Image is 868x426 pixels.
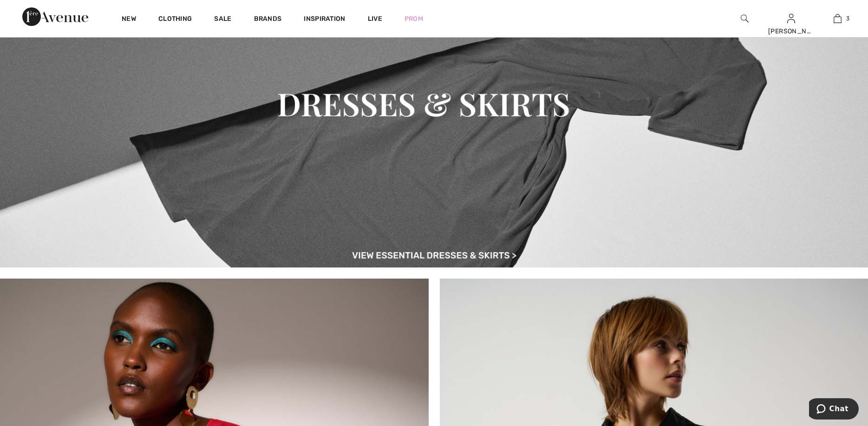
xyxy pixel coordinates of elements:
a: Sign In [787,14,795,23]
div: [PERSON_NAME] [768,26,814,36]
span: 3 [846,14,849,23]
a: Prom [405,14,423,24]
a: Clothing [158,15,192,25]
a: 3 [815,13,860,24]
img: My Info [787,13,795,24]
img: search the website [741,13,749,24]
iframe: Opens a widget where you can chat to one of our agents [809,398,859,421]
a: Brands [254,15,282,25]
img: 1ère Avenue [22,7,88,26]
span: Inspiration [304,15,345,25]
a: Sale [214,15,231,25]
img: My Bag [834,13,842,24]
a: New [122,15,136,25]
a: Live [368,14,382,24]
